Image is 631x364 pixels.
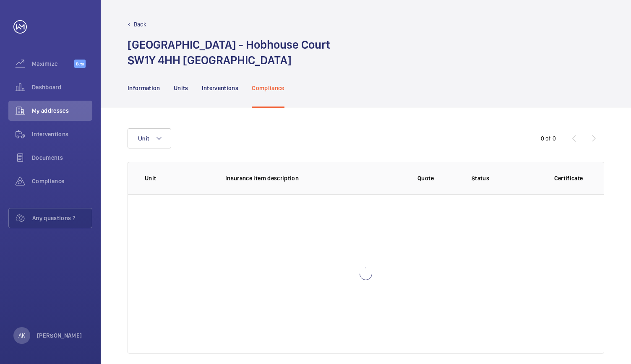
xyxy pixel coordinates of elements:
[225,174,380,182] p: Insurance item description
[32,60,74,68] span: Maximize
[32,130,92,138] span: Interventions
[32,83,92,91] span: Dashboard
[32,107,92,115] span: My addresses
[145,174,212,182] p: Unit
[138,135,149,142] span: Unit
[174,84,188,92] p: Units
[128,84,160,92] p: Information
[252,84,284,92] p: Compliance
[37,331,82,340] p: [PERSON_NAME]
[128,128,171,148] button: Unit
[472,174,537,182] p: Status
[202,84,239,92] p: Interventions
[550,174,587,182] p: Certificate
[32,214,92,222] span: Any questions ?
[134,20,146,29] p: Back
[128,37,330,68] h1: [GEOGRAPHIC_DATA] - Hobhouse Court SW1Y 4HH [GEOGRAPHIC_DATA]
[18,331,25,340] p: AK
[74,60,86,68] span: Beta
[417,174,434,182] p: Quote
[32,153,92,162] span: Documents
[32,177,92,185] span: Compliance
[541,134,556,143] div: 0 of 0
